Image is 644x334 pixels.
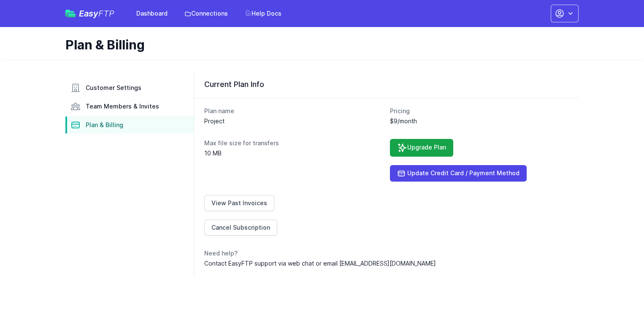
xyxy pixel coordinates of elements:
dt: Need help? [204,249,568,258]
a: Update Credit Card / Payment Method [390,165,527,182]
img: easyftp_logo.png [65,10,76,17]
h3: Current Plan Info [204,79,568,90]
a: Dashboard [131,6,173,21]
dt: Pricing [390,107,569,115]
span: Easy [79,9,114,18]
dd: 10 MB [204,149,383,157]
h1: Plan & Billing [65,37,572,52]
dd: Project [204,117,383,125]
span: FTP [98,8,114,19]
a: Help Docs [240,6,287,21]
span: Plan & Billing [86,121,123,129]
a: Team Members & Invites [65,98,194,115]
a: View Past Invoices [204,195,274,211]
a: Upgrade Plan [390,139,453,157]
a: Cancel Subscription [204,220,277,236]
a: Plan & Billing [65,117,194,133]
a: Connections [179,6,233,21]
a: EasyFTP [65,9,114,18]
a: Customer Settings [65,79,194,96]
span: Customer Settings [86,84,141,92]
dt: Plan name [204,107,383,115]
span: Team Members & Invites [86,102,159,111]
dd: Contact EasyFTP support via web chat or email [EMAIL_ADDRESS][DOMAIN_NAME] [204,259,568,268]
dd: $9/month [390,117,569,125]
dt: Max file size for transfers [204,139,383,147]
